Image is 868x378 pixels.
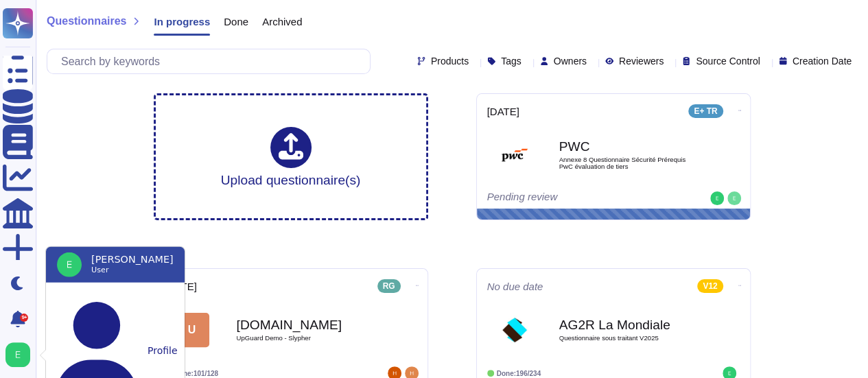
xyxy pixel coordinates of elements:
span: Done: 196/234 [497,370,541,377]
span: Done [224,16,248,27]
span: No due date [487,281,543,292]
span: In progress [154,16,210,27]
span: Questionnaire sous traitant V2025 [559,335,696,342]
span: Products [431,56,469,66]
span: Questionnaires [47,16,126,27]
img: user [57,252,82,277]
span: Source Control [696,56,760,66]
img: user [710,191,724,205]
button: user [3,340,40,370]
b: AG2R La Mondiale [559,318,696,331]
div: Upload questionnaire(s) [221,127,361,187]
span: Archived [262,16,302,27]
img: Logo [497,138,532,172]
div: V12 [697,279,723,293]
span: Tags [501,56,521,66]
span: Owners [554,56,587,66]
span: Annexe 8 Questionnaire Sécurité Prérequis PwC évaluation de tiers [559,156,696,169]
span: [DATE] [487,106,519,117]
div: 9+ [20,314,28,322]
img: user [727,191,741,205]
b: [DOMAIN_NAME] [237,318,374,331]
div: User [91,265,174,276]
span: UpGuard Demo - Slypher [237,335,374,342]
img: Logo [497,313,532,347]
div: E+ TR [688,104,723,118]
b: PWC [559,140,696,153]
div: Pending review [487,191,655,205]
span: [PERSON_NAME] [91,254,174,265]
span: Creation Date [793,56,852,66]
div: RG [377,279,401,293]
input: Search by keywords [54,49,370,73]
span: Reviewers [619,56,664,66]
div: U [175,313,209,347]
img: user [5,342,30,367]
span: Done: 101/128 [174,370,219,377]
